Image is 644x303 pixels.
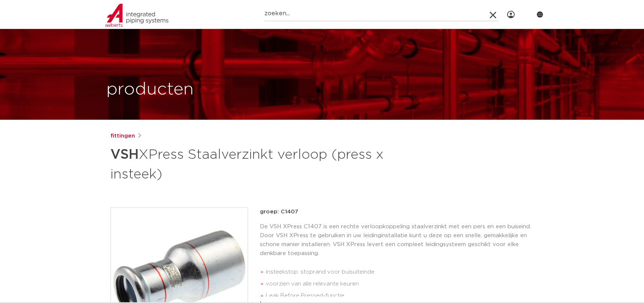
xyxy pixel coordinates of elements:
[260,222,534,258] p: De VSH XPress C1407 is een rechte verloopkoppeling staalverzinkt met een pers en een buiseind. Do...
[264,6,498,21] input: zoeken...
[266,266,534,278] li: insteekstop: stoprand voor buisuiteinde
[106,78,194,101] h1: producten
[110,144,390,184] h1: XPress Staalverzinkt verloop (press x insteek)
[110,148,139,161] strong: VSH
[110,132,135,141] a: fittingen
[266,278,534,290] li: voorzien van alle relevante keuren
[260,207,534,216] p: groep: C1407
[266,290,534,302] li: Leak Before Pressed-functie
